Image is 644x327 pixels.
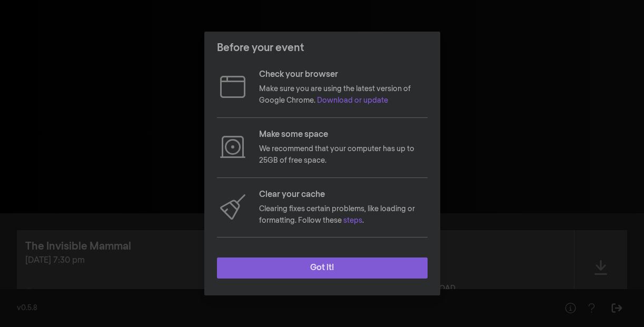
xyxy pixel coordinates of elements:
[259,248,428,261] p: Watch the demo
[217,257,428,279] button: Got it!
[204,32,440,64] header: Before your event
[259,128,428,141] p: Make some space
[259,83,428,107] p: Make sure you are using the latest version of Google Chrome.
[317,97,388,104] a: Download or update
[343,217,362,224] a: steps
[259,203,428,227] p: Clearing fixes certain problems, like loading or formatting. Follow these .
[259,189,428,201] p: Clear your cache
[259,143,428,167] p: We recommend that your computer has up to 25GB of free space.
[259,68,428,81] p: Check your browser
